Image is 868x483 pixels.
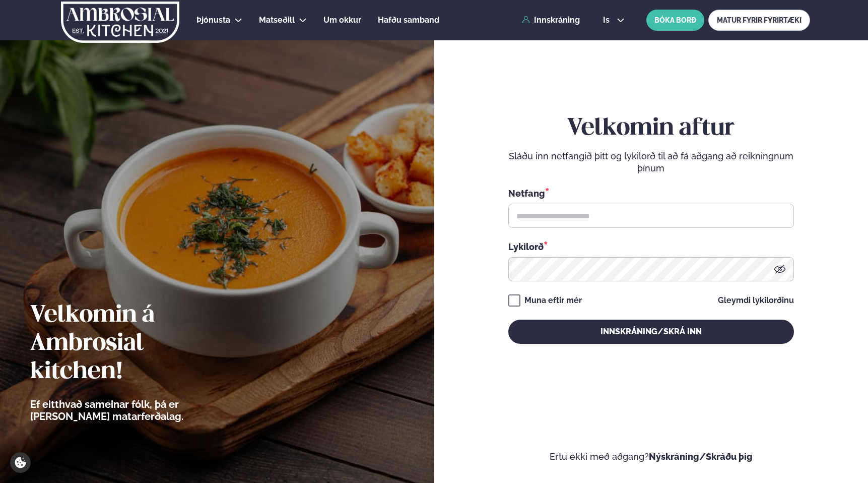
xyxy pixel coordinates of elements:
span: is [603,16,613,24]
button: BÓKA BORÐ [646,10,704,31]
p: Ef eitthvað sameinar fólk, þá er [PERSON_NAME] matarferðalag. [30,398,239,422]
img: logo [60,2,180,43]
button: Innskráning/Skrá inn [508,320,794,344]
a: Þjónusta [196,14,230,26]
a: Gleymdi lykilorðinu [718,296,794,305]
a: Cookie settings [10,452,31,473]
a: Um okkur [323,14,361,26]
span: Um okkur [323,15,361,25]
a: Innskráning [522,16,580,25]
p: Sláðu inn netfangið þitt og lykilorð til að fá aðgang að reikningnum þínum [508,150,794,174]
h2: Velkomin aftur [508,114,794,143]
button: is [595,16,633,24]
div: Netfang [508,187,794,200]
a: Hafðu samband [378,14,439,26]
span: Þjónusta [196,15,230,25]
a: Nýskráning/Skráðu þig [649,451,753,462]
a: Matseðill [259,14,295,26]
span: Hafðu samband [378,15,439,25]
div: Lykilorð [508,240,794,253]
p: Ertu ekki með aðgang? [464,451,838,463]
h2: Velkomin á Ambrosial kitchen! [30,301,239,386]
span: Matseðill [259,15,295,25]
a: MATUR FYRIR FYRIRTÆKI [708,10,810,31]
